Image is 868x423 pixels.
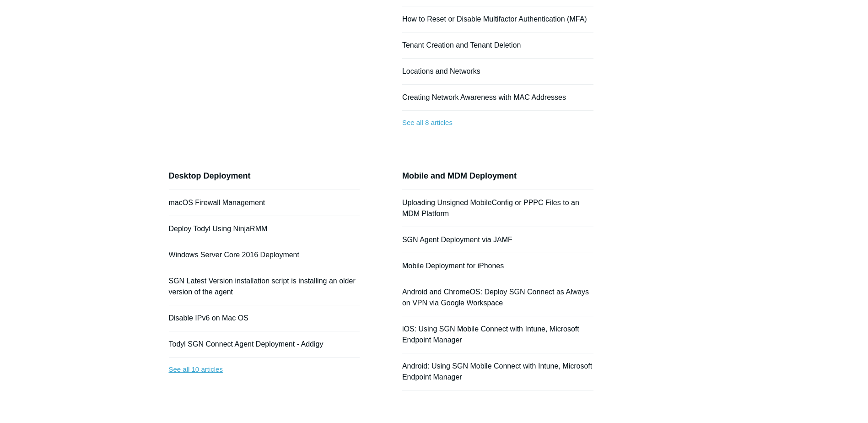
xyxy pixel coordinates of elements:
[402,262,504,270] a: Mobile Deployment for iPhones
[169,358,360,382] a: See all 10 articles
[402,41,521,49] a: Tenant Creation and Tenant Deletion
[402,199,579,217] a: Uploading Unsigned MobileConfig or PPPC Files to an MDM Platform
[169,277,356,296] a: SGN Latest Version installation script is installing an older version of the agent
[402,171,517,180] a: Mobile and MDM Deployment
[402,111,593,135] a: See all 8 articles
[169,225,268,233] a: Deploy Todyl Using NinjaRMM
[402,362,592,381] a: Android: Using SGN Mobile Connect with Intune, Microsoft Endpoint Manager
[169,199,265,206] a: macOS Firewall Management
[402,236,512,244] a: SGN Agent Deployment via JAMF
[402,325,579,344] a: iOS: Using SGN Mobile Connect with Intune, Microsoft Endpoint Manager
[169,340,323,348] a: Todyl SGN Connect Agent Deployment - Addigy
[402,288,589,307] a: Android and ChromeOS: Deploy SGN Connect as Always on VPN via Google Workspace
[402,15,587,23] a: How to Reset or Disable Multifactor Authentication (MFA)
[169,171,251,180] a: Desktop Deployment
[169,314,248,322] a: Disable IPv6 on Mac OS
[402,67,480,75] a: Locations and Networks
[402,93,566,101] a: Creating Network Awareness with MAC Addresses
[169,251,299,259] a: Windows Server Core 2016 Deployment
